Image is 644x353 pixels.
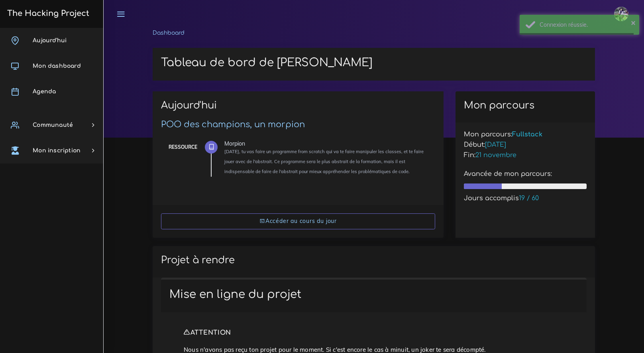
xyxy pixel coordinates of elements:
a: POO des champions, un morpion [161,120,305,129]
span: Mon inscription [33,148,80,154]
h5: Jours accomplis [464,195,587,202]
span: [DATE] [485,141,506,148]
h1: Tableau de bord de [PERSON_NAME] [161,56,587,70]
span: Fullstack [512,131,542,138]
h2: Mon parcours [464,100,587,111]
h5: Fin: [464,152,587,159]
h2: Aujourd'hui [161,100,435,117]
button: × [631,18,636,26]
img: eg54bupqcshyolnhdacp.jpg [614,7,628,21]
span: 19 / 60 [519,195,539,202]
div: Connexion réussie. [540,21,633,29]
h1: Mise en ligne du projet [169,288,578,302]
div: Morpion [224,141,429,146]
h4: ATTENTION [184,329,564,337]
div: Ressource [169,143,197,152]
span: 21 novembre [475,152,516,159]
a: Dashboard [153,30,185,36]
span: Mon dashboard [33,63,81,69]
a: Accéder au cours du jour [161,213,435,230]
small: [DATE], tu vas faire un programme from scratch qui va te faire manipuler les classes, et te faire... [224,149,424,174]
span: Aujourd'hui [33,37,67,43]
h5: Mon parcours: [464,131,587,138]
h5: Début: [464,141,587,149]
span: Communauté [33,122,73,128]
span: Agenda [33,89,56,95]
h2: Projet à rendre [161,254,587,266]
h3: The Hacking Project [5,9,89,18]
h5: Avancée de mon parcours: [464,170,587,178]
